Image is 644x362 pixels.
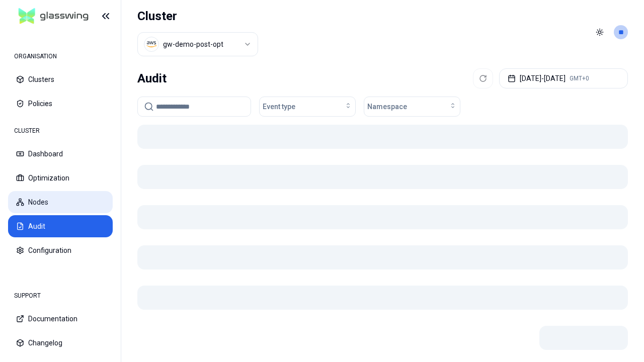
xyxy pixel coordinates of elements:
[163,39,223,49] div: gw-demo-post-opt
[137,8,258,24] h1: Cluster
[8,143,113,165] button: Dashboard
[137,68,167,88] div: Audit
[367,102,407,112] span: Namespace
[259,97,356,117] button: Event type
[8,121,113,141] div: CLUSTER
[499,68,628,88] button: [DATE]-[DATE]GMT+0
[15,5,93,28] img: GlassWing
[8,93,113,115] button: Policies
[8,167,113,189] button: Optimization
[570,74,589,82] span: GMT+0
[8,215,113,237] button: Audit
[8,286,113,306] div: SUPPORT
[8,191,113,213] button: Nodes
[8,308,113,330] button: Documentation
[146,39,156,49] img: aws
[8,68,113,90] button: Clusters
[364,97,460,117] button: Namespace
[8,46,113,66] div: ORGANISATION
[137,32,258,56] button: Select a value
[8,332,113,354] button: Changelog
[263,102,295,112] span: Event type
[8,239,113,261] button: Configuration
